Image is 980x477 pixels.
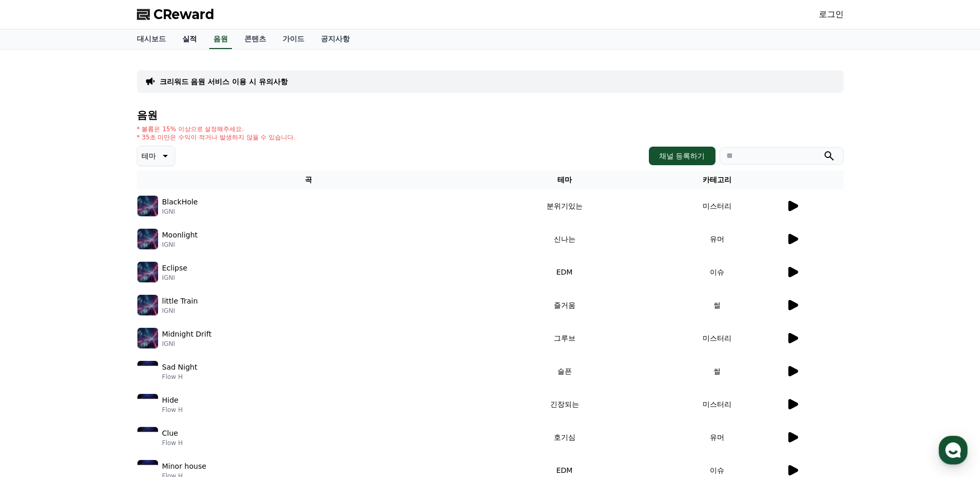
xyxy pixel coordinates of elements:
[649,189,785,222] td: 미스터리
[137,361,158,381] img: music
[274,29,313,49] a: 가이드
[162,230,198,241] p: Moonlight
[137,196,158,216] img: music
[649,147,715,165] button: 채널 등록하기
[162,307,198,315] p: IGNI
[162,274,188,282] p: IGNI
[480,170,649,189] th: 테마
[129,29,174,49] a: 대시보드
[137,262,158,282] img: music
[137,295,158,315] img: music
[137,394,158,415] img: music
[649,421,785,454] td: 유머
[480,289,649,322] td: 즐거움
[649,170,785,189] th: 카테고리
[137,328,158,348] img: music
[137,229,158,249] img: music
[174,29,205,49] a: 실적
[68,327,133,353] a: 대화
[480,189,649,222] td: 분위기있는
[480,322,649,355] td: 그루브
[160,76,288,87] a: 크리워드 음원 서비스 이용 시 유의사항
[95,343,107,352] span: 대화
[137,170,480,189] th: 곡
[162,362,197,373] p: Sad Night
[649,289,785,322] td: 썰
[137,133,296,141] p: * 35초 미만은 수익이 적거나 발생하지 않을 수 있습니다.
[480,388,649,421] td: 긴장되는
[162,197,198,208] p: BlackHole
[137,146,175,166] button: 테마
[133,327,198,353] a: 설정
[33,343,39,351] span: 홈
[649,355,785,388] td: 썰
[142,149,156,163] p: 테마
[162,241,198,249] p: IGNI
[649,222,785,256] td: 유머
[649,322,785,355] td: 미스터리
[162,329,212,340] p: Midnight Drift
[819,8,844,21] a: 로그인
[162,340,212,348] p: IGNI
[3,327,68,353] a: 홈
[162,428,178,439] p: Clue
[649,388,785,421] td: 미스터리
[162,263,188,274] p: Eclipse
[162,296,198,307] p: little Train
[480,222,649,256] td: 신나는
[137,125,296,133] p: * 볼륨은 15% 이상으로 설정해주세요.
[162,395,179,406] p: Hide
[209,29,232,49] a: 음원
[162,406,183,414] p: Flow H
[162,373,197,381] p: Flow H
[137,427,158,448] img: music
[162,439,183,447] p: Flow H
[160,343,172,351] span: 설정
[649,256,785,289] td: 이슈
[480,421,649,454] td: 호기심
[236,29,274,49] a: 콘텐츠
[153,6,214,23] span: CReward
[480,355,649,388] td: 슬픈
[137,6,214,23] a: CReward
[313,29,358,49] a: 공지사항
[137,109,844,121] h4: 음원
[480,256,649,289] td: EDM
[162,208,198,216] p: IGNI
[162,461,207,472] p: Minor house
